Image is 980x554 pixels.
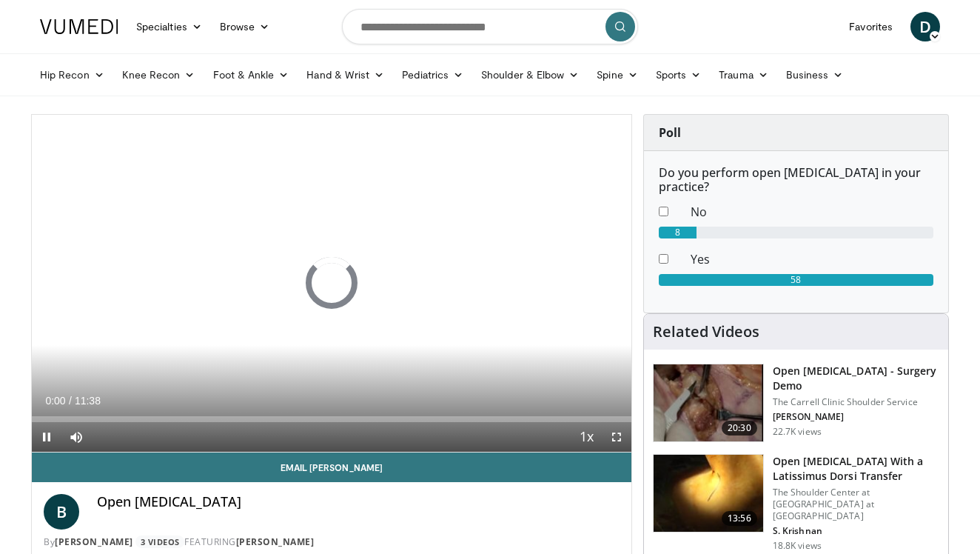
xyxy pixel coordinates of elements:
a: Business [777,60,853,90]
p: S. Krishnan [773,525,939,537]
h4: Related Videos [653,323,759,341]
button: Fullscreen [602,422,631,452]
div: 58 [659,274,933,286]
button: Mute [61,422,91,452]
a: Knee Recon [113,60,204,90]
a: Email [PERSON_NAME] [32,453,631,482]
p: The Shoulder Center at [GEOGRAPHIC_DATA] at [GEOGRAPHIC_DATA] [773,487,939,522]
a: D [910,12,940,41]
span: / [69,395,72,407]
a: Hip Recon [31,60,113,90]
a: Hand & Wrist [298,60,393,90]
input: Search topics, interventions [342,9,638,44]
a: 3 Videos [135,535,184,548]
dd: Yes [679,250,944,268]
span: 13:56 [722,511,757,526]
img: 38772_0000_3.png.150x105_q85_crop-smart_upscale.jpg [654,455,763,532]
a: Spine [588,60,646,90]
a: 20:30 Open [MEDICAL_DATA] - Surgery Demo The Carrell Clinic Shoulder Service [PERSON_NAME] 22.7K ... [653,364,939,442]
button: Playback Rate [572,422,602,452]
div: Progress Bar [32,416,631,422]
span: 20:30 [722,421,757,435]
img: burk_3.png.150x105_q85_crop-smart_upscale.jpg [654,364,763,441]
a: B [44,494,79,530]
a: [PERSON_NAME] [55,535,133,548]
a: Sports [647,60,711,90]
h3: Open [MEDICAL_DATA] With a Latissimus Dorsi Transfer [773,454,939,484]
dd: No [679,203,944,221]
a: 13:56 Open [MEDICAL_DATA] With a Latissimus Dorsi Transfer The Shoulder Center at [GEOGRAPHIC_DAT... [653,454,939,552]
a: Trauma [710,60,777,90]
div: By FEATURING [44,535,620,549]
h4: Open [MEDICAL_DATA] [97,494,620,510]
a: Shoulder & Elbow [472,60,588,90]
div: 8 [659,227,697,238]
a: Pediatrics [393,60,472,90]
p: 18.8K views [773,540,822,552]
strong: Poll [659,124,681,141]
a: Browse [211,12,279,41]
p: [PERSON_NAME] [773,411,939,423]
a: [PERSON_NAME] [236,535,315,548]
p: 22.7K views [773,426,822,438]
button: Pause [32,422,61,452]
span: 11:38 [75,395,101,407]
video-js: Video Player [32,115,631,453]
a: Favorites [840,12,902,41]
a: Foot & Ankle [204,60,298,90]
h6: Do you perform open [MEDICAL_DATA] in your practice? [659,166,933,194]
img: VuMedi Logo [40,19,118,34]
a: Specialties [127,12,211,41]
p: The Carrell Clinic Shoulder Service [773,396,939,408]
span: 0:00 [45,395,65,407]
h3: Open [MEDICAL_DATA] - Surgery Demo [773,364,939,393]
